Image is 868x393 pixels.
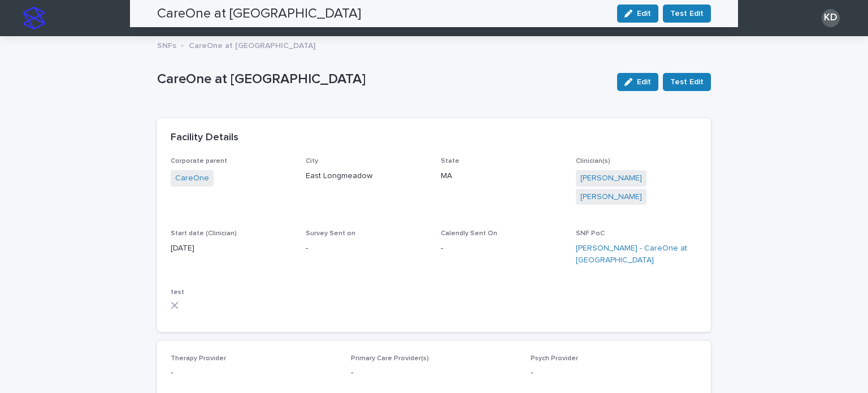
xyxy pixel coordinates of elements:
span: Therapy Provider [171,355,226,362]
p: - [441,243,562,254]
p: SNFs [157,38,176,51]
p: CareOne at [GEOGRAPHIC_DATA] [189,38,315,51]
a: [PERSON_NAME] [580,191,642,203]
span: Survey Sent on [306,230,355,237]
span: Edit [637,78,651,86]
p: - [531,367,697,379]
span: Psych Provider [531,355,578,362]
span: Start date (Clinician) [171,230,237,237]
span: test [171,289,184,296]
p: MA [441,170,562,182]
span: Primary Care Provider(s) [351,355,429,362]
a: [PERSON_NAME] - CareOne at [GEOGRAPHIC_DATA] [576,243,697,266]
h2: Facility Details [171,132,238,144]
p: East Longmeadow [306,170,427,182]
span: SNF PoC [576,230,605,237]
p: CareOne at [GEOGRAPHIC_DATA] [157,71,608,88]
img: stacker-logo-s-only.png [23,7,45,29]
span: Clinician(s) [576,158,610,165]
a: CareOne [175,172,209,184]
div: KD [822,9,840,27]
span: Corporate parent [171,158,227,165]
button: Edit [617,73,658,91]
p: - [171,367,337,379]
span: Test Edit [670,76,704,88]
span: City [306,158,318,165]
span: Calendly Sent On [441,230,497,237]
span: State [441,158,459,165]
p: - [306,243,427,254]
a: [PERSON_NAME] [580,172,642,184]
p: - [351,367,518,379]
button: Test Edit [663,73,711,91]
p: [DATE] [171,243,292,254]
